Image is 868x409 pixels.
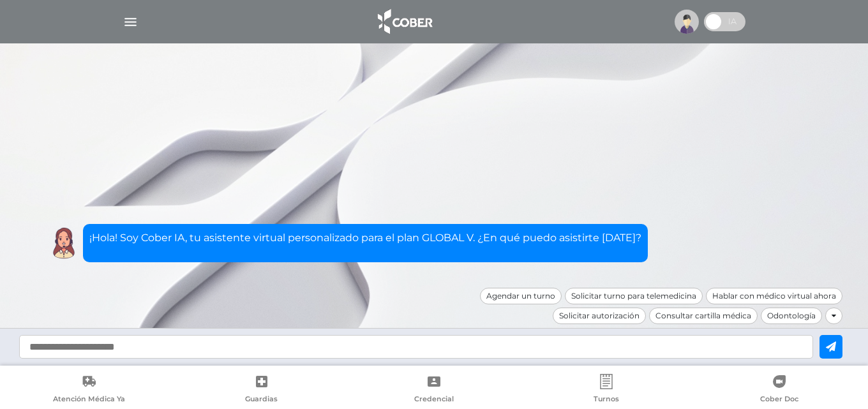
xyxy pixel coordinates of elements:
span: Credencial [414,394,454,406]
div: Odontología [761,308,822,324]
img: logo_cober_home-white.png [371,6,438,37]
span: Atención Médica Ya [53,394,125,406]
div: Consultar cartilla médica [649,308,758,324]
span: Guardias [245,394,278,406]
a: Guardias [175,374,347,406]
a: Cober Doc [693,374,865,406]
span: Cober Doc [760,394,798,406]
div: Solicitar autorización [553,308,646,324]
img: Cober_menu-lines-white.svg [123,14,138,30]
a: Atención Médica Ya [3,374,175,406]
a: Turnos [520,374,692,406]
p: ¡Hola! Soy Cober IA, tu asistente virtual personalizado para el plan GLOBAL V. ¿En qué puedo asis... [89,230,641,246]
div: Hablar con médico virtual ahora [706,288,842,304]
div: Solicitar turno para telemedicina [565,288,703,304]
div: Agendar un turno [480,288,562,304]
a: Credencial [348,374,520,406]
img: Cober IA [48,227,80,259]
span: Turnos [594,394,619,406]
img: profile-placeholder.svg [675,10,699,34]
